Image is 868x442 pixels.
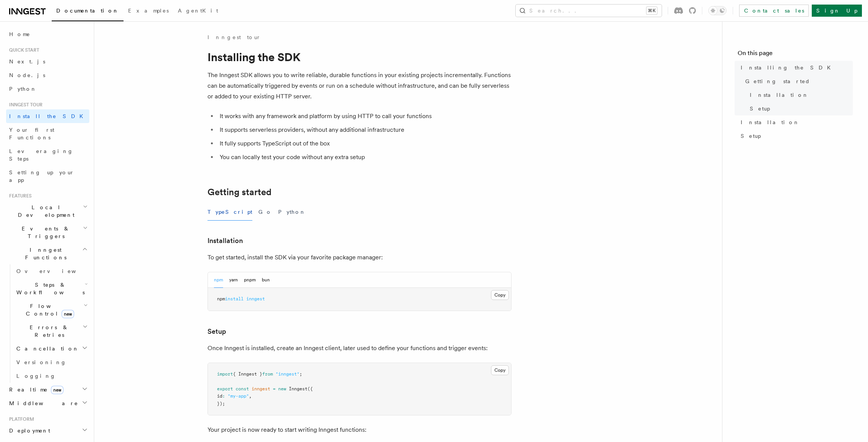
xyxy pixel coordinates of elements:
p: To get started, install the SDK via your favorite package manager: [207,252,512,263]
button: Cancellation [13,342,89,355]
span: Python [9,86,37,92]
h4: On this page [738,49,853,61]
span: export [217,386,233,391]
p: Your project is now ready to start writing Inngest functions: [207,425,512,435]
li: It fully supports TypeScript out of the box [217,138,512,149]
button: pnpm [244,272,256,288]
a: Versioning [13,355,89,369]
span: ; [299,371,302,377]
button: bun [262,272,270,288]
span: Next.js [9,58,45,65]
span: Overview [16,268,95,274]
a: Setup [738,129,853,143]
span: = [273,386,276,391]
span: Local Development [6,204,83,219]
span: new [51,386,63,394]
span: Home [9,30,30,38]
button: yarn [229,272,238,288]
a: Installation [207,235,243,246]
span: Examples [128,8,169,14]
span: npm [217,296,225,302]
span: Features [6,193,32,199]
button: Go [258,204,272,221]
span: install [225,296,244,302]
span: Setup [741,132,761,140]
a: Node.js [6,68,89,82]
span: new [278,386,286,391]
a: Installing the SDK [738,61,853,74]
span: Installation [750,91,809,99]
span: Setup [750,105,770,112]
span: Cancellation [13,345,79,352]
a: Overview [13,264,89,278]
span: import [217,371,233,377]
button: Copy [491,290,509,300]
a: Next.js [6,55,89,68]
span: Errors & Retries [13,324,82,339]
span: Inngest Functions [6,246,82,261]
span: Installing the SDK [741,64,835,71]
span: { Inngest } [233,371,262,377]
span: "inngest" [276,371,299,377]
a: Setup [207,326,226,337]
span: Deployment [6,427,50,434]
span: , [249,393,252,399]
span: Realtime [6,386,63,393]
button: Events & Triggers [6,222,89,243]
a: AgentKit [173,2,223,21]
a: Getting started [207,187,271,197]
button: Search...⌘K [516,5,662,17]
button: Inngest Functions [6,243,89,264]
li: It works with any framework and platform by using HTTP to call your functions [217,111,512,122]
button: Deployment [6,424,89,437]
span: inngest [246,296,265,302]
span: : [222,393,225,399]
a: Examples [124,2,173,21]
a: Contact sales [739,5,809,17]
li: It supports serverless providers, without any additional infrastructure [217,125,512,135]
span: AgentKit [178,8,218,14]
span: inngest [252,386,270,391]
p: Once Inngest is installed, create an Inngest client, later used to define your functions and trig... [207,343,512,354]
span: const [236,386,249,391]
span: Versioning [16,359,67,365]
a: Install the SDK [6,109,89,123]
button: TypeScript [207,204,252,221]
a: Leveraging Steps [6,144,89,166]
button: npm [214,272,223,288]
div: Inngest Functions [6,264,89,383]
button: Toggle dark mode [708,6,727,15]
a: Sign Up [812,5,862,17]
span: Middleware [6,399,78,407]
span: Inngest tour [6,102,43,108]
button: Realtimenew [6,383,89,396]
span: Install the SDK [9,113,88,119]
a: Home [6,27,89,41]
a: Setup [747,102,853,115]
a: Your first Functions [6,123,89,144]
li: You can locally test your code without any extra setup [217,152,512,163]
span: "my-app" [228,393,249,399]
h1: Installing the SDK [207,50,512,64]
span: Getting started [745,77,810,85]
span: Flow Control [13,302,84,317]
button: Flow Controlnew [13,299,89,320]
span: Events & Triggers [6,225,83,240]
span: from [262,371,273,377]
a: Installation [747,88,853,102]
a: Python [6,82,89,96]
span: Node.js [9,72,45,78]
button: Copy [491,365,509,375]
span: Your first Functions [9,127,54,140]
a: Setting up your app [6,166,89,187]
a: Logging [13,369,89,383]
a: Documentation [52,2,124,21]
a: Inngest tour [207,33,261,41]
span: }); [217,401,225,406]
span: Setting up your app [9,169,74,183]
p: The Inngest SDK allows you to write reliable, durable functions in your existing projects increme... [207,70,512,102]
span: Platform [6,416,34,422]
span: new [62,310,74,318]
button: Errors & Retries [13,320,89,342]
a: Installation [738,115,853,129]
